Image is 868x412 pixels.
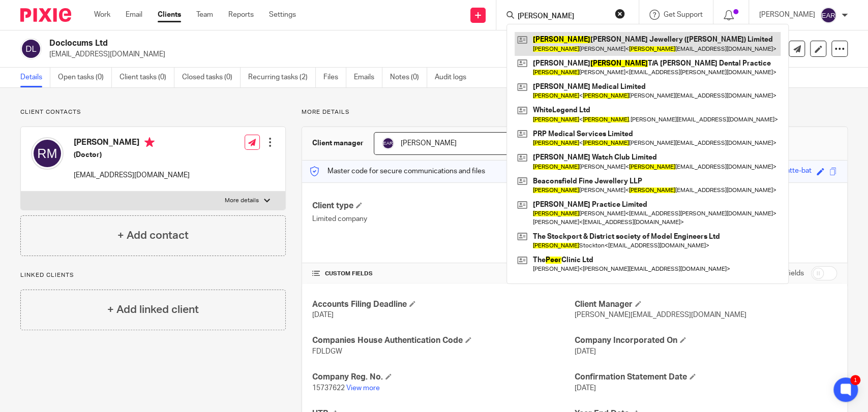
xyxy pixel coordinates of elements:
[575,385,596,392] span: [DATE]
[117,228,189,243] h4: + Add contact
[759,10,815,20] p: [PERSON_NAME]
[615,9,625,19] button: Clear
[312,270,575,278] h4: CUSTOM FIELDS
[94,10,110,20] a: Work
[20,38,42,59] img: svg%3E
[228,10,254,20] a: Reports
[312,201,575,211] h4: Client type
[390,68,427,87] a: Notes (0)
[575,299,837,310] h4: Client Manager
[575,335,837,346] h4: Company Incorporated On
[346,385,380,392] a: View more
[435,68,474,87] a: Audit logs
[312,372,575,383] h4: Company Reg. No.
[107,302,199,318] h4: + Add linked client
[269,10,296,20] a: Settings
[310,166,485,176] p: Master code for secure communications and files
[323,68,346,87] a: Files
[74,137,190,150] h4: [PERSON_NAME]
[664,11,703,18] span: Get Support
[401,140,457,147] span: [PERSON_NAME]
[144,137,155,147] i: Primary
[119,68,174,87] a: Client tasks (0)
[382,137,394,149] img: svg%3E
[74,170,190,180] p: [EMAIL_ADDRESS][DOMAIN_NAME]
[20,8,71,22] img: Pixie
[575,372,837,383] h4: Confirmation Statement Date
[302,108,848,116] p: More details
[31,137,64,170] img: svg%3E
[312,348,342,355] span: FDLDGW
[312,299,575,310] h4: Accounts Filing Deadline
[820,7,836,23] img: svg%3E
[20,108,286,116] p: Client contacts
[312,138,364,148] h3: Client manager
[49,38,577,49] h2: Doclocums Ltd
[312,335,575,346] h4: Companies House Authentication Code
[575,348,596,355] span: [DATE]
[312,311,334,319] span: [DATE]
[354,68,382,87] a: Emails
[182,68,241,87] a: Closed tasks (0)
[49,49,709,59] p: [EMAIL_ADDRESS][DOMAIN_NAME]
[850,375,860,385] div: 1
[225,197,259,205] p: More details
[248,68,316,87] a: Recurring tasks (2)
[20,271,286,279] p: Linked clients
[312,385,345,392] span: 15737622
[74,150,190,160] h5: (Doctor)
[312,214,575,224] p: Limited company
[575,311,746,319] span: [PERSON_NAME][EMAIL_ADDRESS][DOMAIN_NAME]
[20,68,50,87] a: Details
[196,10,213,20] a: Team
[58,68,112,87] a: Open tasks (0)
[126,10,142,20] a: Email
[158,10,181,20] a: Clients
[517,12,608,21] input: Search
